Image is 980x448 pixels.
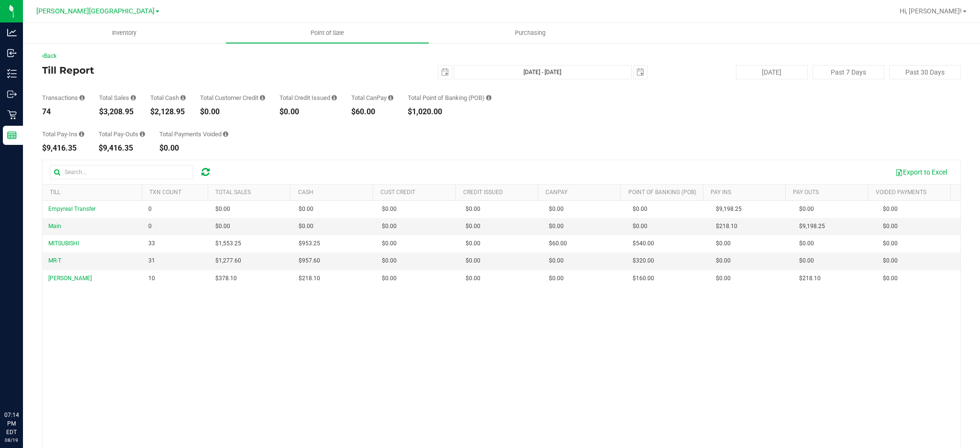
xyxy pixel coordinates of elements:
[799,205,814,214] span: $0.00
[463,189,503,196] a: Credit Issued
[351,95,393,101] div: Total CanPay
[223,131,228,137] i: Sum of all voided payment transaction amounts (excluding tips and transaction fees) within the da...
[466,222,480,231] span: $0.00
[889,164,953,180] button: Export to Excel
[408,95,491,101] div: Total Point of Banking (POB)
[883,205,898,214] span: $0.00
[42,95,85,101] div: Transactions
[149,189,181,196] a: TXN Count
[793,189,819,196] a: Pay Outs
[299,205,313,214] span: $0.00
[382,239,397,248] span: $0.00
[7,48,17,58] inline-svg: Inbound
[36,7,155,15] span: [PERSON_NAME][GEOGRAPHIC_DATA]
[99,95,136,101] div: Total Sales
[150,108,186,116] div: $2,128.95
[466,274,480,283] span: $0.00
[215,205,230,214] span: $0.00
[633,239,654,248] span: $540.00
[813,65,884,79] button: Past 7 Days
[466,256,480,265] span: $0.00
[799,256,814,265] span: $0.00
[299,274,320,283] span: $218.10
[716,205,742,214] span: $9,198.25
[159,144,228,152] div: $0.00
[99,29,149,37] span: Inventory
[7,69,17,78] inline-svg: Inventory
[299,239,320,248] span: $953.25
[7,131,17,140] inline-svg: Reports
[150,95,186,101] div: Total Cash
[633,205,647,214] span: $0.00
[42,108,85,116] div: 74
[466,239,480,248] span: $0.00
[279,95,337,101] div: Total Credit Issued
[889,65,961,79] button: Past 30 Days
[279,108,337,116] div: $0.00
[148,274,155,283] span: 10
[502,29,558,37] span: Purchasing
[48,257,61,264] span: MR-T
[799,274,821,283] span: $218.10
[711,189,731,196] a: Pay Ins
[298,29,357,37] span: Point of Sale
[799,222,825,231] span: $9,198.25
[215,256,241,265] span: $1,277.60
[429,23,632,43] a: Purchasing
[299,222,313,231] span: $0.00
[716,222,737,231] span: $218.10
[23,23,226,43] a: Inventory
[4,437,19,444] p: 08/19
[42,131,84,137] div: Total Pay-Ins
[628,189,696,196] a: Point of Banking (POB)
[716,274,731,283] span: $0.00
[131,95,136,101] i: Sum of all successful, non-voided payment transaction amounts (excluding tips and transaction fee...
[486,95,491,101] i: Sum of the successful, non-voided point-of-banking payment transaction amounts, both via payment ...
[48,240,79,247] span: MITSUBISHI
[260,95,265,101] i: Sum of all successful, non-voided payment transaction amounts using account credit as the payment...
[215,274,237,283] span: $378.10
[633,222,647,231] span: $0.00
[549,274,564,283] span: $0.00
[388,95,393,101] i: Sum of all successful, non-voided payment transaction amounts using CanPay (as well as manual Can...
[382,256,397,265] span: $0.00
[549,222,564,231] span: $0.00
[549,256,564,265] span: $0.00
[99,144,145,152] div: $9,416.35
[148,205,152,214] span: 0
[883,239,898,248] span: $0.00
[148,256,155,265] span: 31
[215,189,251,196] a: Total Sales
[4,411,19,437] p: 07:14 PM EDT
[883,274,898,283] span: $0.00
[48,223,61,229] span: Main
[79,95,85,101] i: Count of all successful payment transactions, possibly including voids, refunds, and cash-back fr...
[380,189,415,196] a: Cust Credit
[50,189,60,196] a: Till
[148,239,155,248] span: 33
[466,205,480,214] span: $0.00
[876,189,926,196] a: Voided Payments
[736,65,808,79] button: [DATE]
[159,131,228,137] div: Total Payments Voided
[549,205,564,214] span: $0.00
[140,131,145,137] i: Sum of all cash pay-outs removed from tills within the date range.
[546,189,568,196] a: CanPay
[79,131,84,137] i: Sum of all cash pay-ins added to tills within the date range.
[716,239,731,248] span: $0.00
[215,222,230,231] span: $0.00
[900,7,962,15] span: Hi, [PERSON_NAME]!
[883,256,898,265] span: $0.00
[226,23,429,43] a: Point of Sale
[633,256,654,265] span: $320.00
[382,205,397,214] span: $0.00
[7,28,17,37] inline-svg: Analytics
[299,256,320,265] span: $957.60
[298,189,313,196] a: Cash
[48,206,96,212] span: Empyreal Transfer
[99,131,145,137] div: Total Pay-Outs
[180,95,186,101] i: Sum of all successful, non-voided cash payment transaction amounts (excluding tips and transactio...
[7,89,17,99] inline-svg: Outbound
[549,239,567,248] span: $60.00
[633,274,654,283] span: $160.00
